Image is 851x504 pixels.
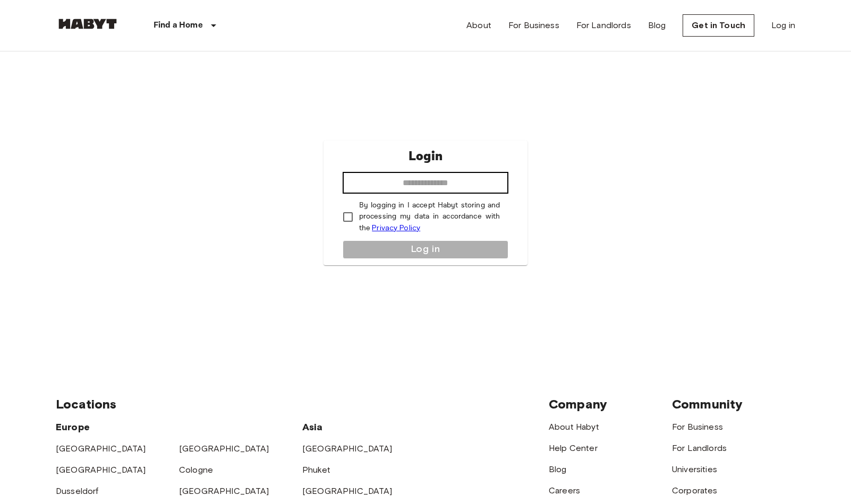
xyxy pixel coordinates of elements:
[56,19,120,29] img: Habyt
[154,19,203,32] p: Find a Home
[359,200,500,234] p: By logging in I accept Habyt storing and processing my data in accordance with the
[179,486,269,496] a: [GEOGRAPHIC_DATA]
[466,19,491,32] a: About
[549,464,567,474] a: Blog
[372,223,420,232] a: Privacy Policy
[672,485,718,496] a: Corporates
[179,465,213,475] a: Cologne
[672,464,717,474] a: Universities
[672,422,723,432] a: For Business
[302,421,323,433] span: Asia
[549,443,598,453] a: Help Center
[302,486,393,496] a: [GEOGRAPHIC_DATA]
[549,422,599,432] a: About Habyt
[771,19,795,32] a: Log in
[409,147,442,166] p: Login
[56,421,90,433] span: Europe
[56,396,116,412] span: Locations
[179,444,269,454] a: [GEOGRAPHIC_DATA]
[672,396,743,412] span: Community
[56,486,99,496] a: Dusseldorf
[549,485,580,496] a: Careers
[549,396,607,412] span: Company
[56,444,146,454] a: [GEOGRAPHIC_DATA]
[56,465,146,475] a: [GEOGRAPHIC_DATA]
[576,19,631,32] a: For Landlords
[683,14,754,37] a: Get in Touch
[648,19,666,32] a: Blog
[508,19,559,32] a: For Business
[302,465,330,475] a: Phuket
[302,444,393,454] a: [GEOGRAPHIC_DATA]
[672,443,727,453] a: For Landlords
